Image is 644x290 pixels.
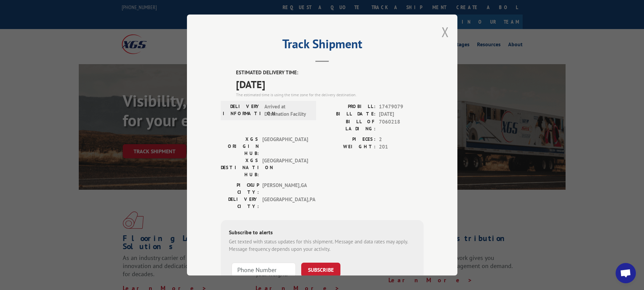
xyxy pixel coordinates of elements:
label: DELIVERY CITY: [221,196,259,210]
label: BILL OF LADING: [322,118,376,132]
h2: Track Shipment [221,39,424,52]
span: [PERSON_NAME] , GA [262,182,308,196]
span: [GEOGRAPHIC_DATA] , PA [262,196,308,210]
label: XGS DESTINATION HUB: [221,157,259,178]
button: Close modal [442,23,449,41]
span: 2 [379,136,424,143]
div: Subscribe to alerts [229,228,415,238]
span: [GEOGRAPHIC_DATA] [262,157,308,178]
button: SUBSCRIBE [301,263,340,277]
div: Get texted with status updates for this shipment. Message and data rates may apply. Message frequ... [229,238,415,253]
label: PROBILL: [322,103,376,111]
label: XGS ORIGIN HUB: [221,136,259,157]
div: Open chat [616,263,636,283]
span: 201 [379,143,424,151]
label: BILL DATE: [322,110,376,118]
input: Phone Number [232,263,296,277]
label: DELIVERY INFORMATION: [223,103,261,118]
label: PICKUP CITY: [221,182,259,196]
label: ESTIMATED DELIVERY TIME: [236,69,424,77]
span: [GEOGRAPHIC_DATA] [262,136,308,157]
span: 17479079 [379,103,424,111]
span: [DATE] [379,110,424,118]
span: [DATE] [236,77,424,92]
div: The estimated time is using the time zone for the delivery destination. [236,92,424,98]
span: 7060218 [379,118,424,132]
span: Arrived at Destination Facility [264,103,310,118]
label: PIECES: [322,136,376,143]
label: WEIGHT: [322,143,376,151]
